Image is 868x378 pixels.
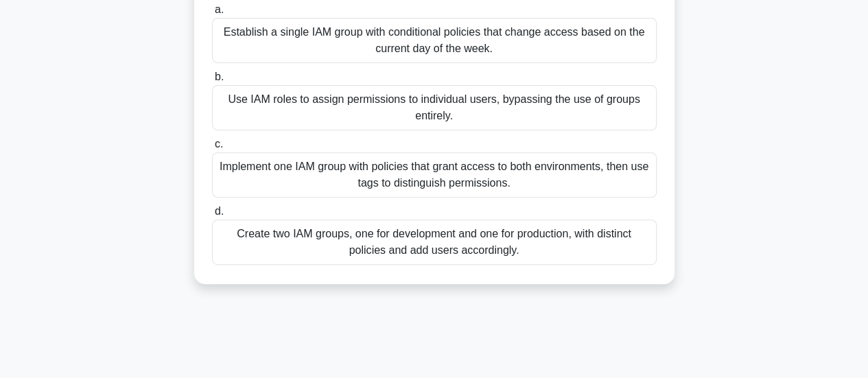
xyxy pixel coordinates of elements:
[215,138,223,150] span: c.
[212,220,657,265] div: Create two IAM groups, one for development and one for production, with distinct policies and add...
[212,152,657,198] div: Implement one IAM group with policies that grant access to both environments, then use tags to di...
[215,3,224,15] span: a.
[215,71,224,82] span: b.
[212,85,657,130] div: Use IAM roles to assign permissions to individual users, bypassing the use of groups entirely.
[215,205,224,217] span: d.
[212,18,657,63] div: Establish a single IAM group with conditional policies that change access based on the current da...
